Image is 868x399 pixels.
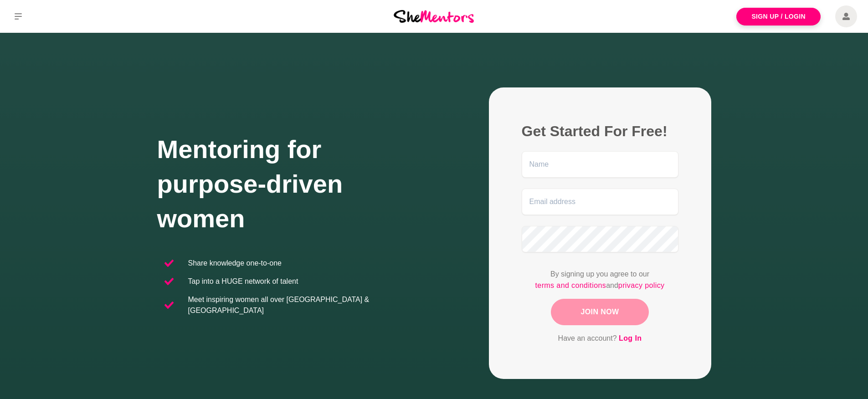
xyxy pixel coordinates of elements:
p: By signing up you agree to our and [522,269,678,292]
p: Have an account? [522,332,678,344]
a: Log In [619,332,642,344]
a: privacy policy [618,280,665,292]
a: terms and conditions [535,280,606,292]
h1: Mentoring for purpose-driven women [157,132,434,236]
p: Tap into a HUGE network of talent [188,276,298,287]
input: Name [522,151,678,178]
img: She Mentors Logo [394,10,474,22]
p: Share knowledge one-to-one [188,258,282,269]
p: Meet inspiring women all over [GEOGRAPHIC_DATA] & [GEOGRAPHIC_DATA] [188,294,427,316]
h2: Get Started For Free! [522,122,678,140]
a: Sign Up / Login [736,8,821,26]
input: Email address [522,189,678,215]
